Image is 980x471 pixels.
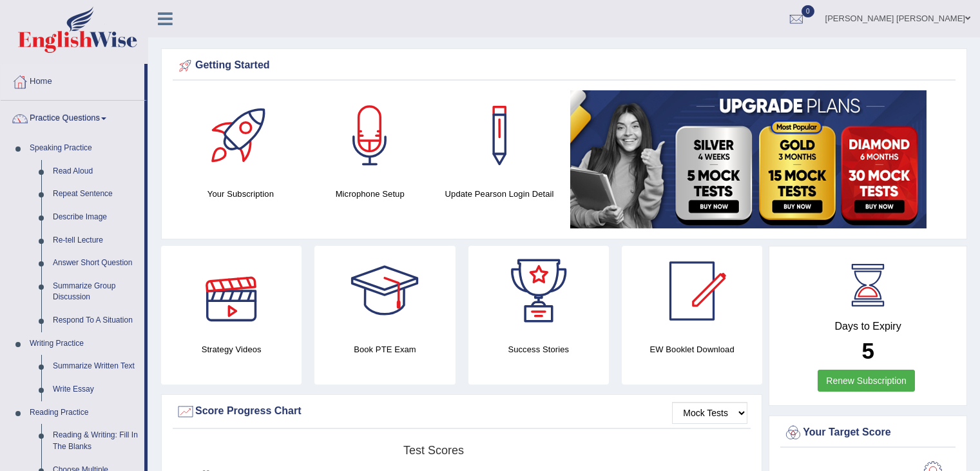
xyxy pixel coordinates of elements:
a: Renew Subscription [818,370,915,392]
img: small5.jpg [570,90,927,228]
div: Score Progress Chart [176,402,747,421]
h4: Your Subscription [182,187,299,201]
a: Home [1,64,144,96]
a: Repeat Sentence [47,183,144,206]
a: Respond To A Situation [47,309,144,332]
a: Summarize Written Text [47,355,144,378]
a: Re-tell Lecture [47,229,144,252]
h4: EW Booklet Download [622,343,762,356]
a: Practice Questions [1,101,144,133]
a: Writing Practice [24,332,144,356]
tspan: Test scores [403,444,464,457]
h4: Strategy Videos [161,343,302,356]
a: Write Essay [47,378,144,401]
span: 0 [802,5,814,17]
h4: Days to Expiry [783,321,952,332]
a: Read Aloud [47,160,144,183]
b: 5 [861,338,874,363]
h4: Update Pearson Login Detail [441,187,558,201]
div: Getting Started [176,56,952,75]
a: Answer Short Question [47,252,144,275]
a: Describe Image [47,206,144,229]
a: Summarize Group Discussion [47,275,144,309]
div: Your Target Score [783,423,952,443]
h4: Success Stories [468,343,609,356]
a: Reading Practice [24,401,144,425]
a: Speaking Practice [24,137,144,160]
a: Reading & Writing: Fill In The Blanks [47,424,144,458]
h4: Book PTE Exam [314,343,455,356]
h4: Microphone Setup [312,187,428,201]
